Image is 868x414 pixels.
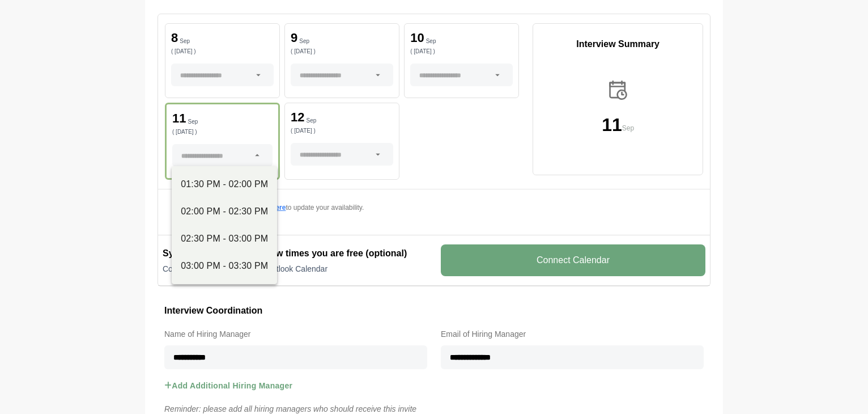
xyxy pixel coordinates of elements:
p: 11 [602,116,622,134]
div: 03:00 PM - 03:30 PM [181,259,268,273]
p: 9 [291,32,297,44]
v-button: Connect Calendar [441,244,705,276]
p: Sep [299,39,309,44]
p: ( [DATE] ) [291,49,393,54]
img: calender [606,78,630,102]
p: Sep [622,122,634,134]
h3: Interview Coordination [164,303,704,318]
p: Sep [188,119,198,125]
label: Email of Hiring Manager [441,327,704,341]
p: Connect Google Calendar or Outlook Calendar [163,263,427,274]
p: Interview Summary [533,37,703,51]
p: 10 [410,32,424,44]
p: ( [DATE] ) [171,49,274,54]
label: Name of Hiring Manager [164,327,427,341]
p: ( [DATE] ) [291,128,393,134]
button: Add Additional Hiring Manager [164,369,292,402]
p: 12 [291,111,304,124]
p: Sep [426,39,436,44]
p: 8 [171,32,178,44]
div: 01:30 PM - 02:00 PM [181,178,268,191]
p: ( [DATE] ) [410,49,513,54]
div: 02:00 PM - 02:30 PM [181,205,268,218]
div: 02:30 PM - 03:00 PM [181,232,268,246]
p: 11 [172,112,186,125]
p: Sep [307,118,317,124]
h2: Sync your calendar to show times you are free (optional) [163,247,427,260]
p: Sep [180,39,190,44]
p: ( [DATE] ) [172,129,273,135]
p: If none of the times work, to update your availability. [178,203,505,212]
